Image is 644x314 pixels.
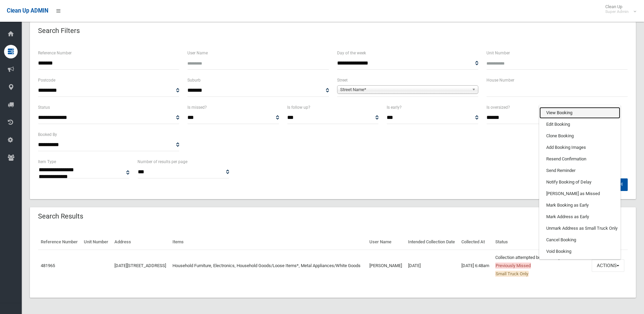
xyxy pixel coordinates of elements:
th: Intended Collection Date [405,234,459,250]
button: Actions [592,259,624,272]
label: Booked By [38,131,57,138]
a: Mark Booking as Early [539,199,620,211]
a: Void Booking [539,246,620,257]
label: Unit Number [486,49,510,57]
label: Item Type [38,158,56,165]
a: Resend Confirmation [539,153,620,165]
label: Status [38,104,50,111]
td: [PERSON_NAME] [367,250,405,281]
td: [DATE] [405,250,459,281]
a: Cancel Booking [539,234,620,246]
header: Search Results [30,210,91,223]
a: Clone Booking [539,130,620,142]
th: User Name [367,234,405,250]
label: Reference Number [38,49,72,57]
span: Street Name* [340,86,469,94]
td: [DATE] 6:48am [459,250,493,281]
th: Reference Number [38,234,81,250]
th: Address [112,234,170,250]
a: Add Booking Images [539,142,620,153]
th: Collected At [459,234,493,250]
a: Edit Booking [539,119,620,130]
label: Day of the week [337,49,366,57]
span: Clean Up ADMIN [7,7,48,14]
label: Is oversized? [486,104,510,111]
td: Collection attempted but driver reported issues [493,250,589,281]
span: Previously Missed [495,263,531,268]
a: 481965 [41,263,55,268]
label: Number of results per page [137,158,187,165]
a: Mark Address as Early [539,211,620,223]
span: Small Truck Only [495,271,529,277]
a: Notify Booking of Delay [539,176,620,188]
a: [DATE][STREET_ADDRESS] [114,263,166,268]
a: Unmark Address as Small Truck Only [539,223,620,234]
label: Street [337,76,348,84]
label: Is missed? [187,104,207,111]
label: User Name [187,49,208,57]
span: Clean Up [602,4,636,14]
th: Status [493,234,589,250]
a: View Booking [539,107,620,119]
header: Search Filters [30,24,88,37]
td: Household Furniture, Electronics, Household Goods/Loose Items*, Metal Appliances/White Goods [170,250,367,281]
label: Is early? [387,104,402,111]
label: Is follow up? [287,104,310,111]
label: Suburb [187,76,201,84]
label: Postcode [38,76,55,84]
th: Unit Number [81,234,112,250]
th: Items [170,234,367,250]
small: Super Admin [605,9,629,14]
a: Send Reminder [539,165,620,176]
label: House Number [486,76,514,84]
a: [PERSON_NAME] as Missed [539,188,620,199]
